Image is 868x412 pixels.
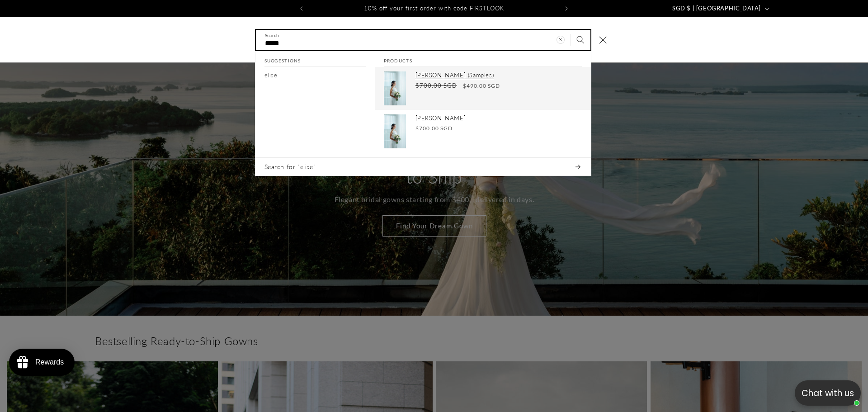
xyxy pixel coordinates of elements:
img: Elise halter minimal crepe wedding dress with mesh back | Bone and Grey Bridal | Minimal wedding ... [384,114,406,148]
button: Clear search term [551,30,571,50]
s: $700.00 SGD [415,81,457,90]
button: Open chatbox [795,380,861,406]
p: [PERSON_NAME] (Samples) [415,71,582,79]
p: [PERSON_NAME] [415,114,582,122]
img: Elise halter minimal crepe wedding dress with mesh back | Bone and Grey Bridal | Minimal wedding ... [384,71,406,105]
h2: Products [384,51,582,67]
button: Search [571,30,590,50]
a: [PERSON_NAME] (Samples) $700.00 SGD $490.00 SGD [375,67,591,110]
span: SGD $ | [GEOGRAPHIC_DATA] [672,4,761,13]
span: Search for “elise” [264,162,316,171]
a: [PERSON_NAME] $700.00 SGD [375,110,591,153]
div: Rewards [35,358,64,366]
p: elise [264,71,278,79]
button: Close [593,30,613,50]
span: 10% off your first order with code FIRSTLOOK [364,5,504,12]
h2: Suggestions [264,51,366,67]
mark: elise [264,71,278,79]
span: $700.00 SGD [415,124,453,133]
a: elise [255,67,375,84]
span: $490.00 SGD [463,82,500,90]
p: Chat with us [795,387,861,400]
